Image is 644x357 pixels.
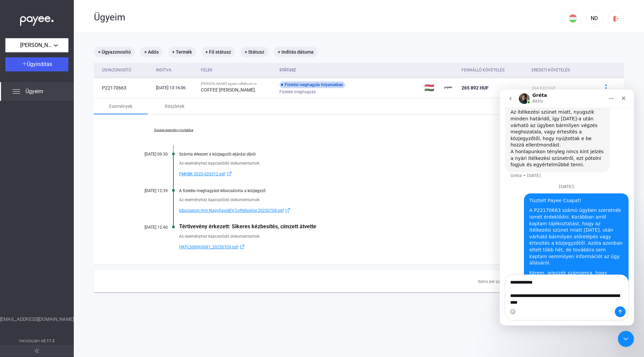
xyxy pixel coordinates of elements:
div: Ügyazonosító [102,66,151,74]
div: Az eseményhez kapcsolódó dokumentumok: [179,233,590,240]
textarea: Üzenet… [6,185,128,217]
mat-chip: + Státusz [240,47,268,57]
button: ND [586,10,602,26]
mat-chip: + Termék [168,47,196,57]
span: Ügyeim [25,87,43,96]
span: FMHBK-2025-026312.pdf [179,170,225,178]
img: more-blue [602,84,609,92]
div: A fizetési meghagyást kibocsátotta a közjegyző [179,188,590,193]
a: HKPL508969081_20250709.pdfexternal-link-blue [179,243,590,251]
strong: COFFEE [PERSON_NAME]. [201,87,256,93]
a: FMHBK-2025-026312.pdfexternal-link-blue [179,170,590,178]
div: Események [109,102,132,110]
div: Items per page: [478,278,506,286]
div: Tértivevény érkezett: Sikeres kézbesítés, címzett átvette [179,223,590,230]
img: payee-logo [444,84,452,92]
span: 265 892 HUF [462,85,489,91]
span: Fizetési meghagyás [279,88,316,96]
button: more-blue [599,81,613,95]
img: external-link-blue [238,244,246,249]
strong: v2.11.2 [41,339,55,343]
div: Eredeti követelés [532,66,570,74]
button: [PERSON_NAME] egyéni vállalkozó [5,38,68,52]
div: Kérem, jelezzék számomra, hogy érkezett-e bármilyen visszajelzés a közjegyzőtől, illetve egyértel... [30,180,123,233]
img: logout-red [612,15,620,22]
div: Eredeti követelés [532,66,590,74]
img: HU [569,14,577,22]
iframe: Intercom live chat [500,90,634,325]
div: A P22170663 számú ügyben szeretnék ismét érdeklődni. Korábban arról kaptam tájékoztatást, hogy az... [30,118,123,177]
mat-chip: + Indítás dátuma [274,47,318,57]
a: Összes esemény mutatása [127,128,219,132]
div: Tisztelt Payee Csapat! [30,108,123,115]
button: Ügyindítás [5,57,68,71]
td: P22170663 [94,78,153,98]
img: external-link-blue [225,171,233,176]
mat-chip: + Adós [140,47,163,57]
span: kibocsatott.fmh.NagyDavidEV.CoffeSophie.20250708.pdf [179,206,284,215]
div: Tisztelt Payee Csapat!A P22170663 számú ügyben szeretnék ismét érdeklődni. Korábban arról kaptam ... [24,104,129,263]
td: 🇭🇺 [422,78,441,98]
button: logout-red [608,10,624,26]
div: [PERSON_NAME] egyéni vállalkozó vs [201,82,274,86]
img: plus-white.svg [22,61,27,66]
div: Ügyazonosító [102,66,131,74]
span: Ügyindítás [27,61,52,67]
div: Ügyeim [94,12,565,23]
div: [DATE] 12:40 [127,225,168,230]
div: [DATE] 09:30 [127,152,168,157]
img: external-link-blue [284,208,292,213]
div: [DATE] 13:16:06 [156,84,196,91]
div: Fennálló követelés [462,66,504,74]
div: Fizetési meghagyás folyamatban [279,81,345,88]
span: 264 632 HUF [532,86,556,91]
button: Emojiválasztó [10,220,16,225]
div: Az eseményhez kapcsolódó dokumentumok: [179,160,590,167]
iframe: Intercom live chat [618,331,634,347]
a: kibocsatott.fmh.NagyDavidEV.CoffeSophie.20250708.pdfexternal-link-blue [179,206,590,215]
div: Az eseményhez kapcsolódó dokumentumok: [179,196,590,203]
button: HU [565,10,581,26]
mat-chip: + Ügyazonosító [94,47,135,57]
span: [PERSON_NAME] egyéni vállalkozó [20,41,54,49]
img: list.svg [12,87,20,96]
span: HKPL508969081_20250709.pdf [179,243,238,251]
div: Indítva [156,66,171,74]
div: [DATE] 12:39 [127,188,168,193]
div: Nagy szerint… [5,104,129,271]
img: arrow-double-left-grey.svg [35,349,39,353]
button: Üzenet küldése… [115,217,126,228]
div: Indítva [156,66,196,74]
div: Felek [201,66,274,74]
mat-chip: + Fő státusz [201,47,235,57]
div: Felek [201,66,213,74]
img: white-payee-white-dot.svg [20,12,54,26]
div: Részletek [165,102,184,110]
div: Fennálló követelés [462,66,526,74]
th: Státusz [277,63,422,78]
div: ND [589,14,600,22]
div: Számla érkezett a közjegyzői eljárási díjról [179,152,590,157]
